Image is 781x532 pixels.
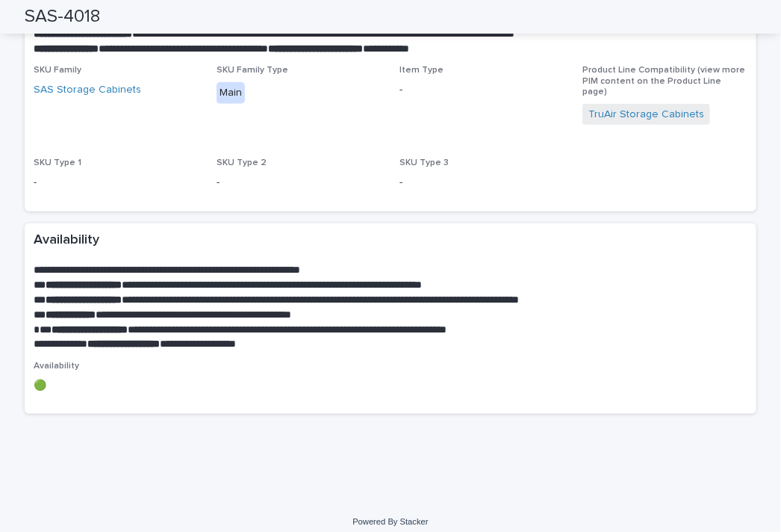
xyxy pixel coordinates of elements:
[399,158,449,167] span: SKU Type 3
[34,362,79,371] span: Availability
[217,66,288,75] span: SKU Family Type
[399,175,564,191] p: -
[34,232,99,249] h2: Availability
[588,107,704,123] a: TruAir Storage Cabinets
[399,82,564,98] p: -
[34,378,199,394] p: 🟢
[399,66,444,75] span: Item Type
[217,158,267,167] span: SKU Type 2
[34,175,199,191] p: -
[25,6,100,28] h2: SAS-4018
[34,82,141,98] a: SAS Storage Cabinets
[582,66,745,96] span: Product Line Compatibility (view more PIM content on the Product Line page)
[34,158,81,167] span: SKU Type 1
[217,82,245,104] div: Main
[217,175,382,191] p: -
[34,66,81,75] span: SKU Family
[352,517,428,526] a: Powered By Stacker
